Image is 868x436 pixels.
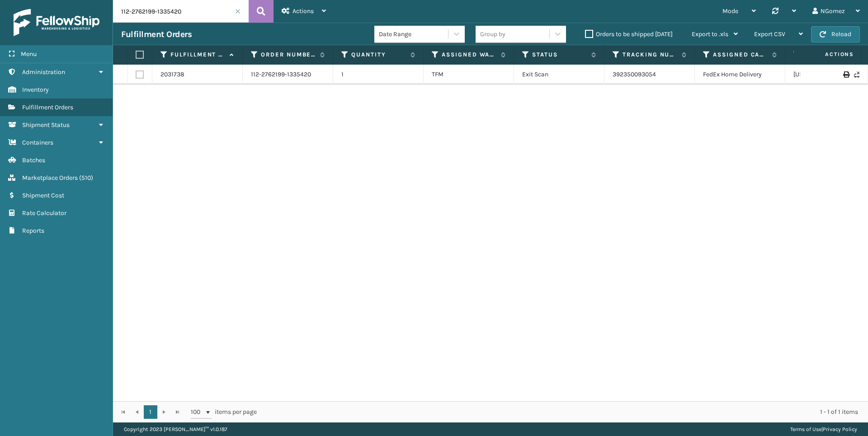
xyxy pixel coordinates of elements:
[22,156,45,164] span: Batches
[695,65,785,84] td: FedEx Home Delivery
[191,408,204,417] span: 100
[22,192,64,199] span: Shipment Cost
[124,422,227,436] p: Copyright 2023 [PERSON_NAME]™ v 1.0.187
[269,408,858,417] div: 1 - 1 of 1 items
[22,86,49,94] span: Inventory
[160,70,184,79] a: 2031738
[79,174,93,182] span: ( 510 )
[14,9,99,36] img: logo
[532,51,587,59] label: Status
[22,139,53,146] span: Containers
[261,51,316,59] label: Order Number
[692,30,728,38] span: Export to .xls
[22,103,73,111] span: Fulfillment Orders
[585,30,673,38] label: Orders to be shipped [DATE]
[121,29,192,40] h3: Fulfillment Orders
[144,405,157,419] a: 1
[823,426,857,432] a: Privacy Policy
[333,65,424,84] td: 1
[754,30,785,38] span: Export CSV
[351,51,406,59] label: Quantity
[251,70,311,79] a: 112-2762199-1335420
[480,29,505,39] div: Group by
[811,26,860,42] button: Reload
[613,70,656,78] a: 392350093054
[22,174,78,182] span: Marketplace Orders
[191,405,257,419] span: items per page
[442,51,496,59] label: Assigned Warehouse
[854,71,859,78] i: Never Shipped
[843,71,849,78] i: Print Label
[722,7,738,15] span: Mode
[170,51,225,59] label: Fulfillment Order Id
[514,65,604,84] td: Exit Scan
[292,7,314,15] span: Actions
[22,68,65,76] span: Administration
[21,50,37,58] span: Menu
[790,426,821,432] a: Terms of Use
[797,47,859,62] span: Actions
[22,121,70,129] span: Shipment Status
[379,29,449,39] div: Date Range
[22,227,44,234] span: Reports
[22,209,66,217] span: Rate Calculator
[790,422,857,436] div: |
[623,51,677,59] label: Tracking Number
[713,51,768,59] label: Assigned Carrier Service
[424,65,514,84] td: TFM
